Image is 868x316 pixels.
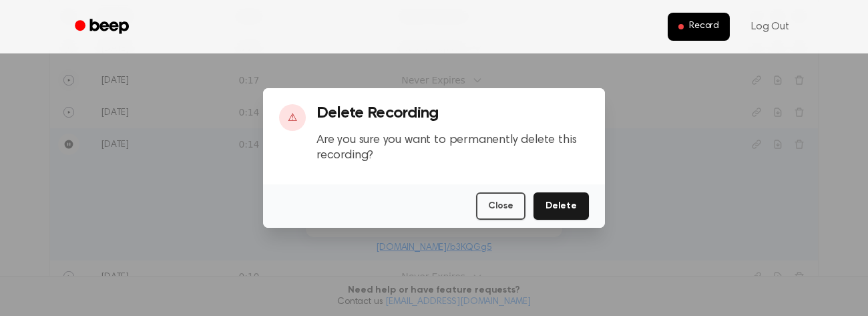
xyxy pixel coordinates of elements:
span: Record [689,21,719,33]
div: ⚠ [279,104,306,131]
a: Log Out [738,11,803,43]
a: Beep [65,14,141,40]
button: Delete [533,192,589,220]
h3: Delete Recording [316,104,589,122]
p: Are you sure you want to permanently delete this recording? [316,133,589,163]
button: Record [668,13,730,41]
button: Close [476,192,525,220]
